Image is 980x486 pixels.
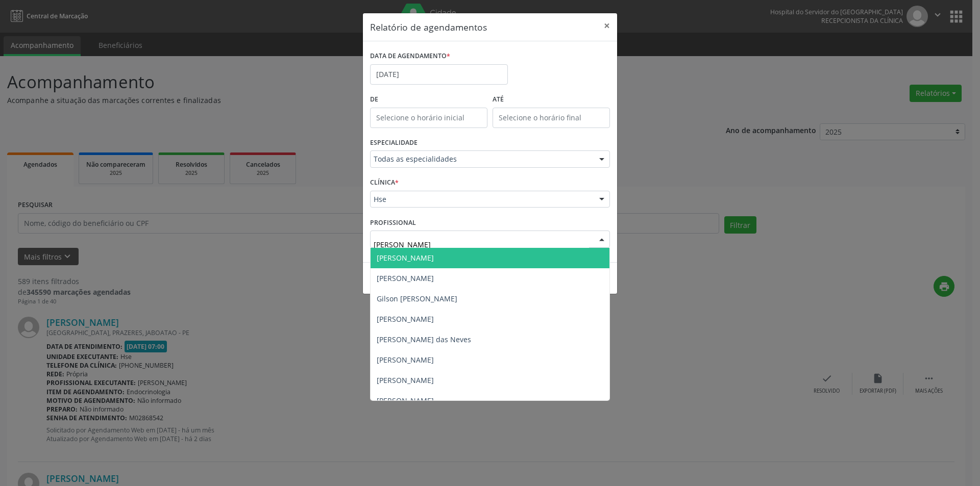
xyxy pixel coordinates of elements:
label: ATÉ [493,92,610,108]
span: [PERSON_NAME] [377,253,434,263]
input: Selecione um profissional [374,234,589,254]
h5: Relatório de agendamentos [370,20,487,34]
span: [PERSON_NAME] [377,396,434,405]
span: Hse [374,194,589,204]
label: PROFISSIONAL [370,215,416,231]
span: [PERSON_NAME] [377,375,434,385]
span: [PERSON_NAME] [377,314,434,324]
input: Selecione uma data ou intervalo [370,64,508,85]
button: Close [597,13,617,38]
span: Todas as especialidades [374,154,589,164]
label: De [370,92,487,108]
span: [PERSON_NAME] [377,273,434,283]
span: [PERSON_NAME] [377,355,434,365]
label: CLÍNICA [370,175,399,191]
span: Gilson [PERSON_NAME] [377,294,457,303]
span: [PERSON_NAME] das Neves [377,335,471,344]
input: Selecione o horário inicial [370,108,487,128]
input: Selecione o horário final [493,108,610,128]
label: DATA DE AGENDAMENTO [370,48,450,64]
label: ESPECIALIDADE [370,135,418,151]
